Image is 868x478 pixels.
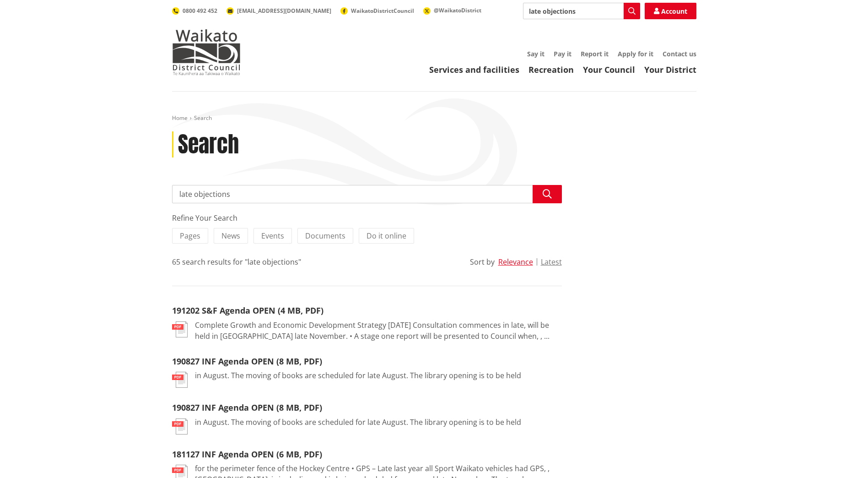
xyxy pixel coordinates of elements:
a: 181127 INF Agenda OPEN (6 MB, PDF) [172,449,322,460]
div: Refine Your Search [172,212,562,223]
a: [EMAIL_ADDRESS][DOMAIN_NAME] [226,7,331,15]
img: Waikato District Council - Te Kaunihera aa Takiwaa o Waikato [172,29,241,75]
a: Say it [527,49,545,58]
span: Documents [305,231,345,241]
a: Report it [581,49,609,58]
span: [EMAIL_ADDRESS][DOMAIN_NAME] [237,7,331,15]
a: Apply for it [618,49,653,58]
span: @WaikatoDistrict [434,6,481,14]
a: @WaikatoDistrict [423,6,481,14]
span: Search [194,114,212,122]
img: document-pdf.svg [172,372,188,388]
p: in August. The moving of books are scheduled for late August. The library opening is to be held [195,417,521,428]
img: document-pdf.svg [172,418,188,435]
a: Pay it [554,49,571,58]
a: 190827 INF Agenda OPEN (8 MB, PDF) [172,356,322,367]
a: Services and facilities [429,64,519,75]
span: Events [261,231,284,241]
span: WaikatoDistrictCouncil [351,7,414,15]
input: Search input [172,185,562,203]
a: 190827 INF Agenda OPEN (8 MB, PDF) [172,402,322,413]
button: Relevance [498,258,533,266]
span: News [221,231,240,241]
a: Home [172,114,188,122]
a: Recreation [528,64,574,75]
a: 0800 492 452 [172,7,217,15]
h1: Search [178,131,239,158]
nav: breadcrumb [172,114,696,122]
span: Do it online [367,231,406,241]
a: 191202 S&F Agenda OPEN (4 MB, PDF) [172,305,323,316]
a: Contact us [663,49,696,58]
p: in August. The moving of books are scheduled for late August. The library opening is to be held [195,370,521,381]
input: Search input [523,3,640,19]
span: Pages [180,231,200,241]
p: Complete Growth and Economic Development Strategy [DATE] Consultation commences in late, will be ... [195,320,562,342]
a: Your District [644,64,696,75]
a: WaikatoDistrictCouncil [340,7,414,15]
img: document-pdf.svg [172,321,188,337]
div: Sort by [470,256,495,267]
button: Latest [541,258,562,266]
a: Account [645,3,696,19]
span: 0800 492 452 [183,7,217,15]
div: 65 search results for "late objections" [172,256,301,267]
a: Your Council [583,64,635,75]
